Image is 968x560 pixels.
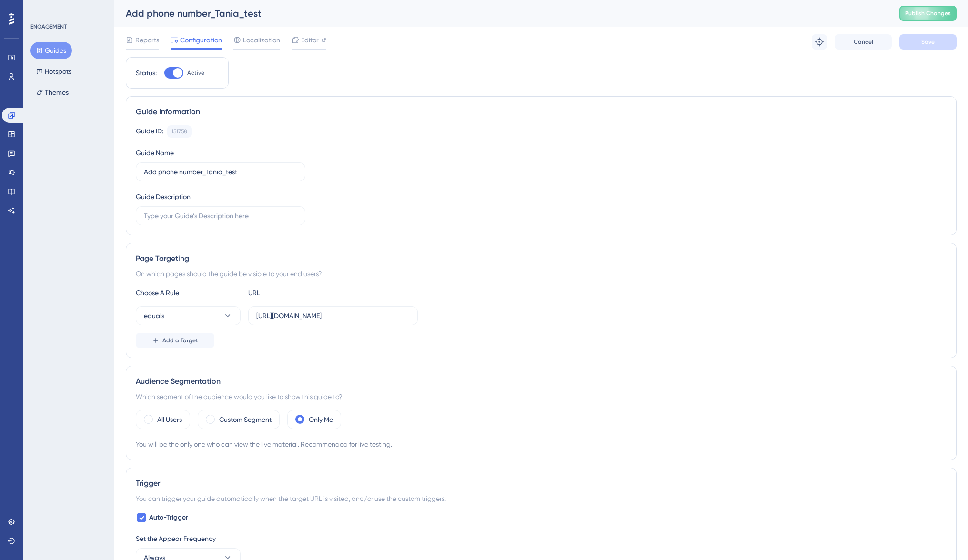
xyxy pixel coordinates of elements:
button: Guides [30,42,72,59]
div: You will be the only one who can view the live material. Recommended for live testing. [136,439,947,450]
button: Hotspots [30,63,77,80]
label: Only Me [309,414,333,425]
label: Custom Segment [219,414,272,425]
div: Guide ID: [136,125,163,138]
div: Guide Information [136,106,947,118]
span: Save [921,38,935,46]
div: You can trigger your guide automatically when the target URL is visited, and/or use the custom tr... [136,493,947,504]
div: ENGAGEMENT [30,23,67,30]
input: Type your Guide’s Name here [144,167,297,177]
span: Active [187,69,204,77]
span: Reports [135,34,159,46]
div: Guide Name [136,147,174,159]
label: All Users [157,414,182,425]
span: Auto-Trigger [149,512,188,523]
input: Type your Guide’s Description here [144,210,297,221]
div: Status: [136,67,157,79]
span: Localization [243,34,280,46]
div: URL [248,287,353,299]
div: Audience Segmentation [136,376,947,387]
span: Configuration [180,34,222,46]
div: Which segment of the audience would you like to show this guide to? [136,391,947,402]
input: yourwebsite.com/path [256,310,410,321]
div: Guide Description [136,191,191,202]
button: Save [899,34,957,50]
span: Editor [301,34,319,46]
button: Add a Target [136,333,214,348]
button: Publish Changes [899,6,957,21]
div: Set the Appear Frequency [136,533,947,544]
div: On which pages should the guide be visible to your end users? [136,268,947,280]
div: Trigger [136,478,947,489]
div: Add phone number_Tania_test [126,7,876,20]
button: equals [136,306,241,325]
div: 151758 [171,128,187,135]
span: Cancel [854,38,873,46]
span: equals [144,310,164,321]
button: Themes [30,84,74,101]
span: Add a Target [162,337,198,344]
div: Choose A Rule [136,287,241,299]
div: Page Targeting [136,253,947,264]
span: Publish Changes [905,10,951,17]
button: Cancel [835,34,892,50]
